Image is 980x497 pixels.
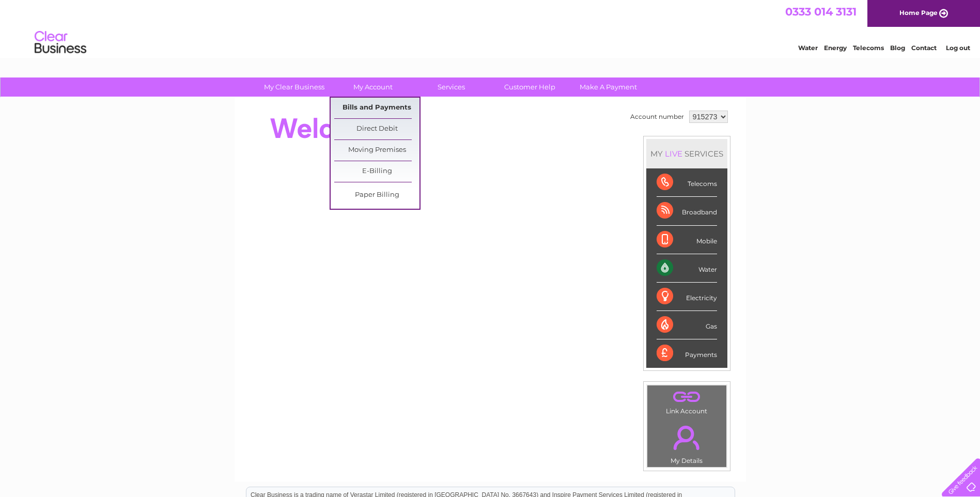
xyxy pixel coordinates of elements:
[890,44,905,52] a: Blog
[946,44,970,52] a: Log out
[650,388,724,406] a: .
[650,420,724,456] a: .
[657,311,717,339] div: Gas
[409,77,494,97] a: Services
[334,140,419,161] a: Moving Premises
[334,119,419,139] a: Direct Debit
[252,77,337,97] a: My Clear Business
[34,27,87,58] img: logo.png
[663,149,685,159] div: LIVE
[657,283,717,311] div: Electricity
[246,6,735,50] div: Clear Business is a trading name of Verastar Limited (registered in [GEOGRAPHIC_DATA] No. 3667643...
[334,161,419,182] a: E-Billing
[330,77,415,97] a: My Account
[657,168,717,197] div: Telecoms
[657,197,717,225] div: Broadband
[647,385,727,417] td: Link Account
[657,339,717,367] div: Payments
[657,254,717,283] div: Water
[334,98,419,118] a: Bills and Payments
[824,44,847,52] a: Energy
[647,417,727,468] td: My Details
[785,5,857,18] a: 0333 014 3131
[487,77,572,97] a: Customer Help
[646,139,727,168] div: MY SERVICES
[566,77,651,97] a: Make A Payment
[628,108,687,126] td: Account number
[657,226,717,254] div: Mobile
[334,185,419,206] a: Paper Billing
[853,44,884,52] a: Telecoms
[911,44,937,52] a: Contact
[798,44,818,52] a: Water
